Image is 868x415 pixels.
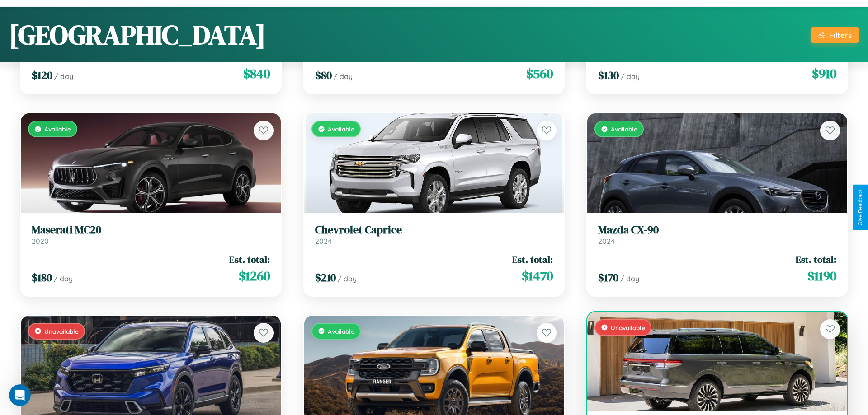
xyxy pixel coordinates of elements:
span: Est. total: [229,253,270,266]
span: $ 1190 [807,267,836,285]
span: / day [338,274,357,283]
div: Give Feedback [857,189,863,226]
h3: Maserati MC20 [32,224,270,237]
div: Filters [829,30,852,40]
span: Est. total: [512,253,553,266]
span: $ 80 [315,68,332,83]
span: Unavailable [44,327,79,335]
span: $ 170 [598,270,618,285]
span: $ 840 [243,65,270,83]
h3: Chevrolet Caprice [315,224,553,237]
span: 2024 [315,237,332,246]
span: $ 120 [32,68,52,83]
span: Est. total: [796,253,836,266]
span: Available [611,125,637,133]
span: $ 910 [812,65,836,83]
span: 2024 [598,237,615,246]
span: / day [620,274,639,283]
span: / day [621,72,640,81]
span: / day [334,72,353,81]
a: Maserati MC202020 [32,224,270,246]
span: Available [328,327,354,335]
span: / day [54,274,73,283]
span: Unavailable [611,324,645,331]
span: $ 180 [32,270,52,285]
span: $ 1470 [522,267,553,285]
span: Available [328,125,354,133]
iframe: Intercom live chat [9,384,31,406]
span: Available [44,125,71,133]
span: $ 560 [526,65,553,83]
button: Filters [811,27,859,43]
span: 2020 [32,237,49,246]
span: $ 1260 [239,267,270,285]
a: Chevrolet Caprice2024 [315,224,553,246]
span: $ 210 [315,270,336,285]
h3: Mazda CX-90 [598,224,836,237]
span: / day [54,72,73,81]
h1: [GEOGRAPHIC_DATA] [9,16,266,53]
a: Mazda CX-902024 [598,224,836,246]
span: $ 130 [598,68,619,83]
